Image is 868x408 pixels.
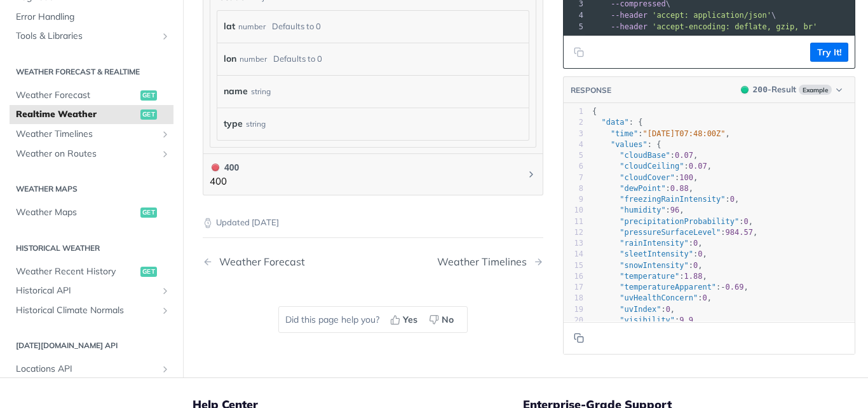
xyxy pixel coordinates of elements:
[203,243,543,281] nav: Pagination Controls
[721,283,725,292] span: -
[564,194,583,205] div: 9
[592,173,698,182] span: : ,
[224,115,243,133] label: type
[10,183,173,195] h2: Weather Maps
[670,184,689,193] span: 0.88
[564,271,583,282] div: 16
[730,195,735,204] span: 0
[592,228,757,237] span: : ,
[273,50,322,68] div: Defaults to 0
[592,107,597,116] span: {
[564,139,583,150] div: 4
[592,118,643,127] span: : {
[16,89,137,102] span: Weather Forecast
[160,306,170,316] button: Show subpages for Historical Climate Normals
[564,21,585,32] div: 5
[210,160,536,189] button: 400 400400
[643,129,726,138] span: "[DATE]T07:48:00Z"
[620,305,661,314] span: "uvIndex"
[592,261,703,270] span: : ,
[212,164,219,171] span: 400
[620,162,684,171] span: "cloudCeiling"
[210,160,239,174] div: 400
[403,313,417,327] span: Yes
[620,239,688,248] span: "rainIntensity"
[442,313,454,327] span: No
[620,228,721,237] span: "pressureSurfaceLevel"
[592,162,712,171] span: : ,
[10,66,173,78] h2: Weather Forecast & realtime
[564,172,583,183] div: 7
[10,203,173,222] a: Weather Mapsget
[564,10,585,21] div: 4
[10,125,173,144] a: Weather TimelinesShow subpages for Weather Timelines
[160,364,170,374] button: Show subpages for Locations API
[564,315,583,326] div: 20
[160,31,170,41] button: Show subpages for Tools & Libraries
[10,27,173,46] a: Tools & LibrariesShow subpages for Tools & Libraries
[611,140,648,149] span: "values"
[210,174,239,189] p: 400
[592,250,707,258] span: : ,
[203,216,543,229] p: Updated [DATE]
[16,11,170,24] span: Error Handling
[726,283,744,292] span: 0.69
[272,17,321,36] div: Defaults to 0
[592,272,707,281] span: : ,
[564,161,583,172] div: 6
[620,293,698,302] span: "uvHealthConcern"
[564,183,583,194] div: 8
[564,260,583,271] div: 15
[753,85,768,94] span: 200
[10,281,173,300] a: Historical APIShow subpages for Historical API
[592,206,684,215] span: : ,
[620,206,665,215] span: "humidity"
[620,184,665,193] span: "dewPoint"
[160,149,170,159] button: Show subpages for Weather on Routes
[10,86,173,105] a: Weather Forecastget
[564,227,583,238] div: 12
[620,261,688,270] span: "snowIntensity"
[564,282,583,293] div: 17
[564,216,583,227] div: 11
[693,239,698,248] span: 0
[620,217,739,226] span: "precipitationProbability"
[238,17,266,36] div: number
[16,128,157,141] span: Weather Timelines
[224,17,235,36] label: lat
[698,250,702,258] span: 0
[592,184,693,193] span: : ,
[564,150,583,161] div: 5
[588,11,776,20] span: \
[679,316,693,325] span: 9.9
[564,106,583,117] div: 1
[10,262,173,281] a: Weather Recent Historyget
[16,108,137,121] span: Realtime Weather
[620,250,693,258] span: "sleetIntensity"
[620,272,679,281] span: "temperature"
[810,43,848,62] button: Try It!
[592,293,712,302] span: : ,
[753,83,796,96] div: - Result
[140,90,157,101] span: get
[10,340,173,351] h2: [DATE][DOMAIN_NAME] API
[564,304,583,315] div: 19
[684,272,703,281] span: 1.88
[570,84,612,97] button: RESPONSE
[611,11,648,20] span: --header
[620,316,675,325] span: "visibility"
[675,151,693,160] span: 0.07
[10,105,173,124] a: Realtime Weatherget
[224,82,248,101] label: name
[611,129,638,138] span: "time"
[16,30,157,43] span: Tools & Libraries
[741,86,749,94] span: 200
[564,117,583,128] div: 2
[679,173,693,182] span: 100
[246,115,266,133] div: string
[10,301,173,320] a: Historical Climate NormalsShow subpages for Historical Climate Normals
[652,11,771,20] span: 'accept: application/json'
[16,304,157,317] span: Historical Climate Normals
[564,293,583,304] div: 18
[16,206,137,219] span: Weather Maps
